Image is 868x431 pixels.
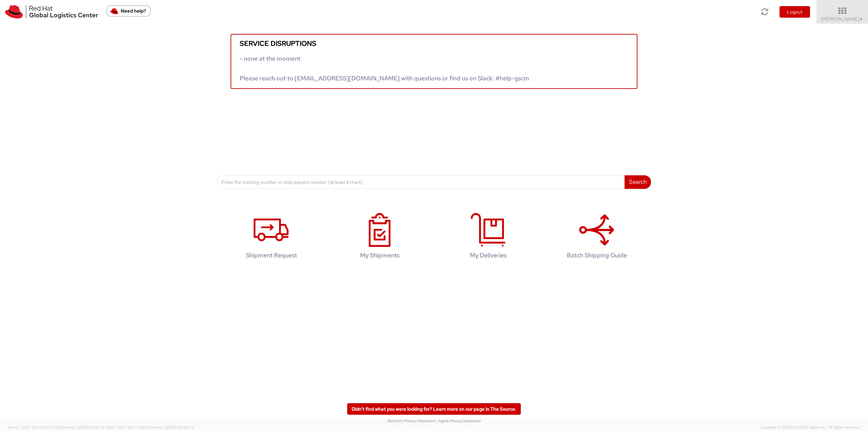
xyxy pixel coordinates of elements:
[347,403,521,415] a: Didn't find what you were looking for? Learn more on our page in The Source.
[240,55,529,82] span: - none at the moment Please reach out to [EMAIL_ADDRESS][DOMAIN_NAME] with questions or find us o...
[231,34,637,89] a: Service disruptions - none at the moment Please reach out to [EMAIL_ADDRESS][DOMAIN_NAME] with qu...
[780,6,810,18] button: Logout
[217,175,625,189] input: Enter the tracking number or ship request number (at least 4 chars)
[388,418,435,423] a: Red Hat's Privacy Statement
[553,252,640,259] h4: Batch Shipping Guide
[436,418,481,423] a: | Agistix Privacy Statement
[445,252,532,259] h4: My Deliveries
[625,175,651,189] button: Search
[821,16,864,22] span: [PERSON_NAME]
[63,425,105,430] span: master, [DATE] 10:05:38
[228,252,315,259] h4: Shipment Request
[437,206,539,269] a: My Deliveries
[240,40,628,47] h5: Service disruptions
[106,425,194,430] span: Client: 2025.18.0-71d3358
[220,206,322,269] a: Shipment Request
[546,206,648,269] a: Batch Shipping Guide
[336,252,423,259] h4: My Shipments
[761,425,860,430] span: Copyright © [DATE]-[DATE] Agistix Inc., All Rights Reserved
[106,5,151,17] button: Need help?
[329,206,431,269] a: My Shipments
[8,425,105,430] span: Server: 2025.19.0-192a4753216
[860,17,864,22] span: ▼
[5,5,98,19] img: rh-logistics-00dfa346123c4ec078e1.svg
[151,425,194,430] span: master, [DATE] 09:46:25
